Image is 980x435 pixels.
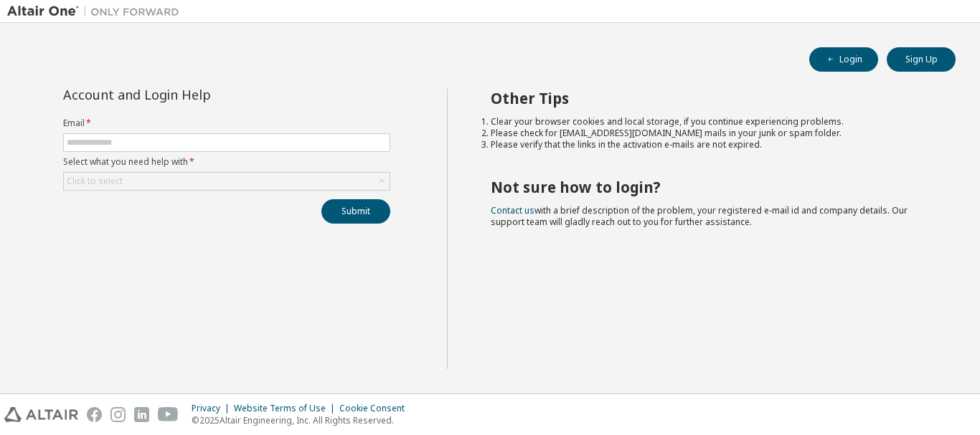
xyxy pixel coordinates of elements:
[67,176,123,187] div: Click to select
[134,407,149,422] img: linkedin.svg
[491,128,930,139] li: Please check for [EMAIL_ADDRESS][DOMAIN_NAME] mails in your junk or spam folder.
[63,156,390,168] label: Select what you need help with
[491,89,930,107] h2: Other Tips
[491,116,930,128] li: Clear your browser cookies and local storage, if you continue experiencing problems.
[64,173,390,190] div: Click to select
[192,403,234,414] div: Privacy
[158,407,179,422] img: youtube.svg
[4,407,78,422] img: altair_logo.svg
[63,89,325,100] div: Account and Login Help
[63,118,390,129] label: Email
[321,199,390,224] button: Submit
[110,407,126,422] img: instagram.svg
[87,407,102,422] img: facebook.svg
[491,178,930,196] h2: Not sure how to login?
[491,204,534,216] a: Contact us
[192,414,413,426] p: © 2025 Altair Engineering, Inc. All Rights Reserved.
[7,4,187,19] img: Altair One
[887,47,956,72] button: Sign Up
[339,403,413,414] div: Cookie Consent
[809,47,878,72] button: Login
[491,139,930,150] li: Please verify that the links in the activation e-mails are not expired.
[491,204,908,228] span: with a brief description of the problem, your registered e-mail id and company details. Our suppo...
[234,403,339,414] div: Website Terms of Use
